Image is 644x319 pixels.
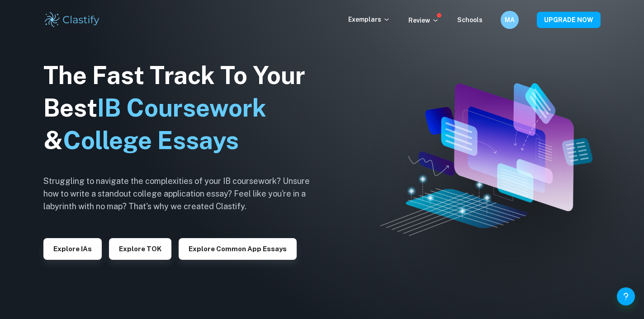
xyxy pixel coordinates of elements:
[505,15,515,25] h6: MA
[43,11,101,29] img: Clastify logo
[408,15,439,25] p: Review
[43,175,324,213] h6: Struggling to navigate the complexities of your IB coursework? Unsure how to write a standout col...
[457,16,483,23] a: Schools
[348,14,390,24] p: Exemplars
[179,244,297,253] a: Explore Common App essays
[179,238,297,260] button: Explore Common App essays
[43,244,102,253] a: Explore IAs
[43,59,324,157] h1: The Fast Track To Your Best &
[380,83,592,236] img: Clastify hero
[501,11,519,29] button: MA
[43,238,102,260] button: Explore IAs
[97,94,266,122] span: IB Coursework
[109,244,171,253] a: Explore TOK
[109,238,171,260] button: Explore TOK
[537,12,601,28] button: UPGRADE NOW
[63,126,239,155] span: College Essays
[617,287,635,305] button: Help and Feedback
